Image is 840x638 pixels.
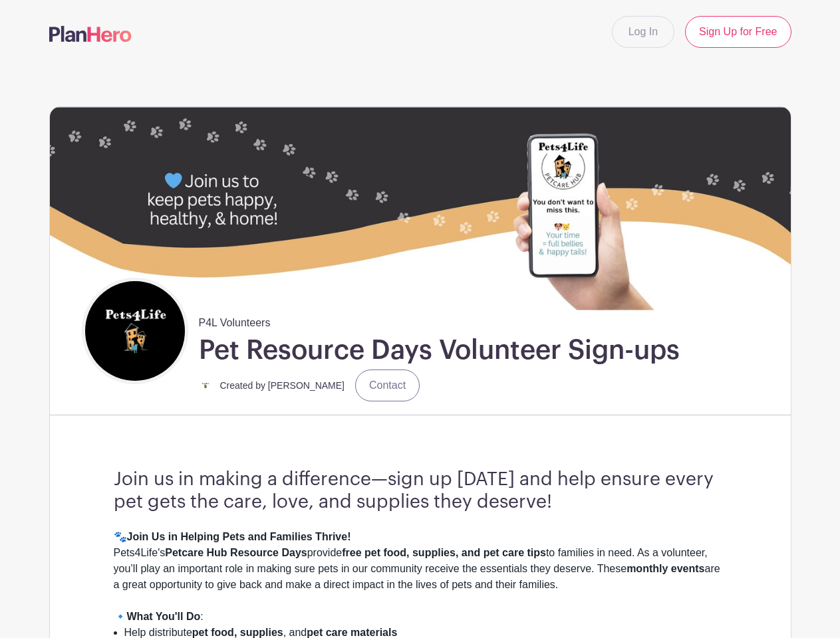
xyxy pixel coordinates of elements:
[199,334,680,367] h1: Pet Resource Days Volunteer Sign-ups
[114,469,727,513] h3: Join us in making a difference—sign up [DATE] and help ensure every pet gets the care, love, and ...
[307,627,397,638] strong: pet care materials
[220,380,345,391] small: Created by [PERSON_NAME]
[165,547,307,558] strong: Petcare Hub Resource Days
[127,531,351,542] strong: Join Us in Helping Pets and Families Thrive!
[355,370,420,401] a: Contact
[342,547,546,558] strong: free pet food, supplies, and pet care tips
[612,16,674,48] a: Log In
[199,379,212,392] img: small%20square%20logo.jpg
[85,281,185,381] img: square%20black%20logo%20FB%20profile.jpg
[127,611,201,622] strong: What You'll Do
[685,16,791,48] a: Sign Up for Free
[50,107,791,310] img: 40210%20Zip%20(7).jpg
[114,609,727,625] div: 🔹 :
[199,310,271,331] span: P4L Volunteers
[627,563,704,574] strong: monthly events
[114,529,727,609] div: 🐾 Pets4Life's provide to families in need. As a volunteer, you’ll play an important role in makin...
[49,26,132,42] img: logo-507f7623f17ff9eddc593b1ce0a138ce2505c220e1c5a4e2b4648c50719b7d32.svg
[192,627,283,638] strong: pet food, supplies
